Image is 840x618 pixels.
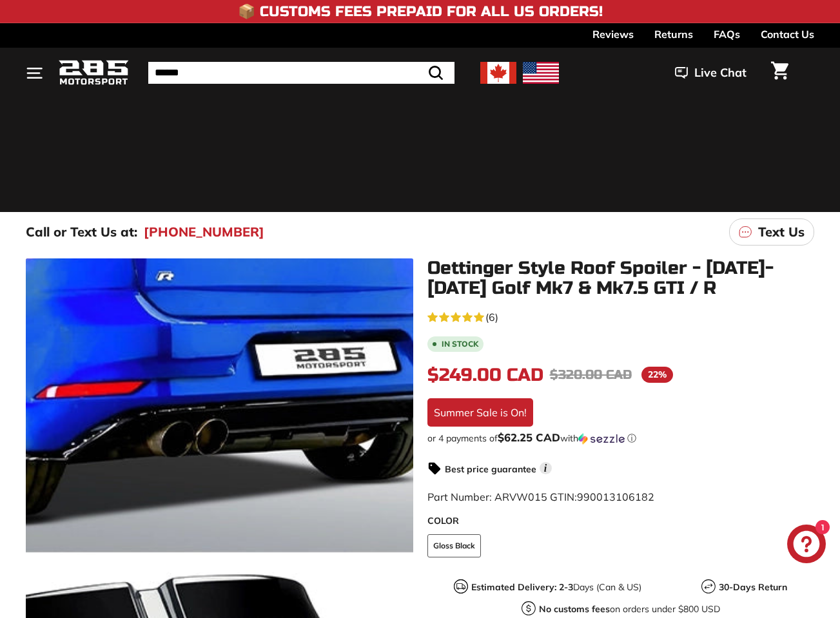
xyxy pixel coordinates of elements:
[783,525,830,566] inbox-online-store-chat: Shopify online store chat
[714,23,740,45] a: FAQs
[485,309,498,325] span: (6)
[427,398,533,427] div: Summer Sale is On!
[144,222,264,242] a: [PHONE_NUMBER]
[427,490,654,503] span: Part Number: ARVW015 GTIN:
[471,581,641,594] p: Days (Can & US)
[761,23,814,45] a: Contact Us
[471,581,573,593] strong: Estimated Delivery: 2-3
[238,4,603,19] h4: 📦 Customs Fees Prepaid for All US Orders!
[578,433,625,445] img: Sezzle
[58,58,129,88] img: Logo_285_Motorsport_areodynamics_components
[498,430,560,444] span: $62.25 CAD
[658,57,763,89] button: Live Chat
[763,51,796,95] a: Cart
[694,64,747,81] span: Live Chat
[539,603,610,615] strong: No customs fees
[442,340,478,348] b: In stock
[539,603,720,616] p: on orders under $800 USD
[758,222,805,242] p: Text Us
[719,581,787,593] strong: 30-Days Return
[641,367,673,383] span: 22%
[427,258,815,298] h1: Oettinger Style Roof Spoiler - [DATE]-[DATE] Golf Mk7 & Mk7.5 GTI / R
[540,462,552,474] span: i
[427,514,815,528] label: COLOR
[577,490,654,503] span: 990013106182
[729,218,814,246] a: Text Us
[427,432,815,445] div: or 4 payments of with
[26,222,137,242] p: Call or Text Us at:
[427,308,815,325] a: 4.7 rating (6 votes)
[148,62,454,84] input: Search
[654,23,693,45] a: Returns
[427,364,543,386] span: $249.00 CAD
[592,23,634,45] a: Reviews
[550,367,632,383] span: $320.00 CAD
[427,432,815,445] div: or 4 payments of$62.25 CADwithSezzle Click to learn more about Sezzle
[445,463,536,475] strong: Best price guarantee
